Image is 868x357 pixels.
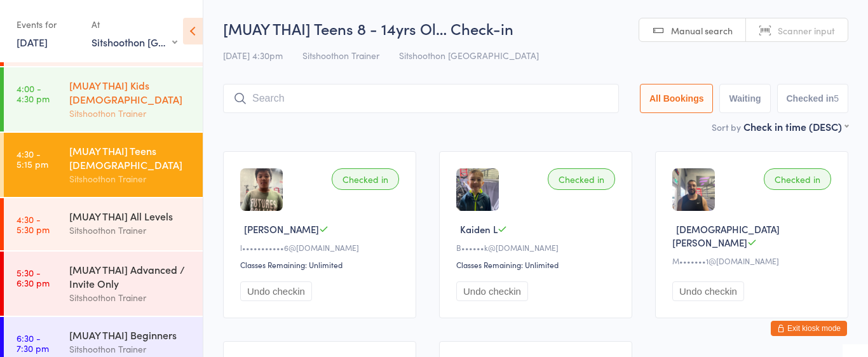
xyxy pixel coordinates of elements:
time: 5:30 - 6:30 pm [17,267,50,288]
a: 4:30 -5:30 pm[MUAY THAI] All LevelsSitshoothon Trainer [4,198,203,250]
div: 5 [834,93,839,104]
a: [DATE] [17,35,48,49]
div: [MUAY THAI] Kids [DEMOGRAPHIC_DATA] [69,78,192,106]
img: image1745823868.png [456,168,499,211]
span: Manual search [671,24,733,37]
div: Sitshoothon [GEOGRAPHIC_DATA] [92,35,177,49]
button: Undo checkin [672,281,744,301]
div: Sitshoothon Trainer [69,290,192,305]
time: 6:30 - 7:30 pm [17,333,49,353]
span: Sitshoothon Trainer [302,49,379,62]
div: M•••••••1@[DOMAIN_NAME] [672,255,835,266]
time: 4:30 - 5:15 pm [17,149,48,169]
div: Checked in [332,168,399,190]
div: [MUAY THAI] Teens [DEMOGRAPHIC_DATA] [69,144,192,172]
span: [DATE] 4:30pm [223,49,283,62]
span: Scanner input [778,24,835,37]
button: Waiting [719,84,770,113]
button: Exit kiosk mode [771,321,847,336]
a: 4:00 -4:30 pm[MUAY THAI] Kids [DEMOGRAPHIC_DATA]Sitshoothon Trainer [4,67,203,131]
div: [MUAY THAI] All Levels [69,209,192,223]
div: Events for [17,14,79,35]
input: Search [223,84,619,113]
img: image1746600058.png [672,168,715,211]
span: [PERSON_NAME] [244,222,319,236]
div: Classes Remaining: Unlimited [456,259,619,270]
div: Sitshoothon Trainer [69,106,192,121]
time: 4:30 - 5:30 pm [17,214,50,234]
h2: [MUAY THAI] Teens 8 - 14yrs Ol… Check-in [223,18,848,39]
a: 4:30 -5:15 pm[MUAY THAI] Teens [DEMOGRAPHIC_DATA]Sitshoothon Trainer [4,133,203,197]
span: [DEMOGRAPHIC_DATA][PERSON_NAME] [672,222,780,249]
span: Sitshoothon [GEOGRAPHIC_DATA] [399,49,539,62]
div: Sitshoothon Trainer [69,223,192,238]
label: Sort by [712,121,741,133]
button: Checked in5 [777,84,849,113]
div: Checked in [764,168,831,190]
button: All Bookings [640,84,714,113]
div: l•••••••••••6@[DOMAIN_NAME] [240,242,403,253]
div: Checked in [548,168,615,190]
button: Undo checkin [240,281,312,301]
span: Kaiden L [460,222,498,236]
img: image1712816564.png [240,168,283,211]
div: Classes Remaining: Unlimited [240,259,403,270]
time: 4:00 - 4:30 pm [17,83,50,104]
div: At [92,14,177,35]
button: Undo checkin [456,281,528,301]
div: Check in time (DESC) [743,119,848,133]
div: [MUAY THAI] Advanced / Invite Only [69,262,192,290]
div: [MUAY THAI] Beginners [69,328,192,342]
div: B••••••k@[DOMAIN_NAME] [456,242,619,253]
a: 5:30 -6:30 pm[MUAY THAI] Advanced / Invite OnlySitshoothon Trainer [4,252,203,316]
div: Sitshoothon Trainer [69,172,192,186]
div: Sitshoothon Trainer [69,342,192,356]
